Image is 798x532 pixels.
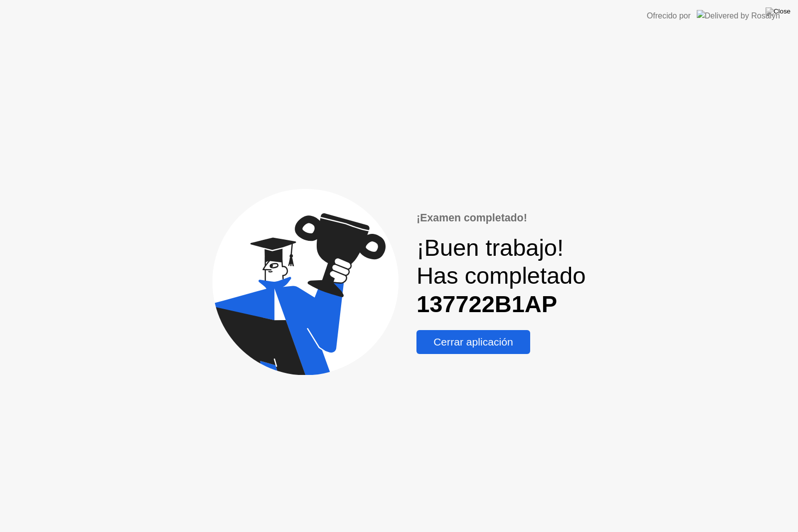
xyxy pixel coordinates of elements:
div: ¡Examen completado! [416,210,586,226]
img: Delivered by Rosalyn [697,10,780,21]
b: 137722B1AP [416,291,557,317]
div: ¡Buen trabajo! Has completado [416,234,586,318]
div: Ofrecido por [647,10,691,22]
img: Close [766,7,791,15]
div: Cerrar aplicación [419,336,527,348]
button: Cerrar aplicación [416,330,530,354]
